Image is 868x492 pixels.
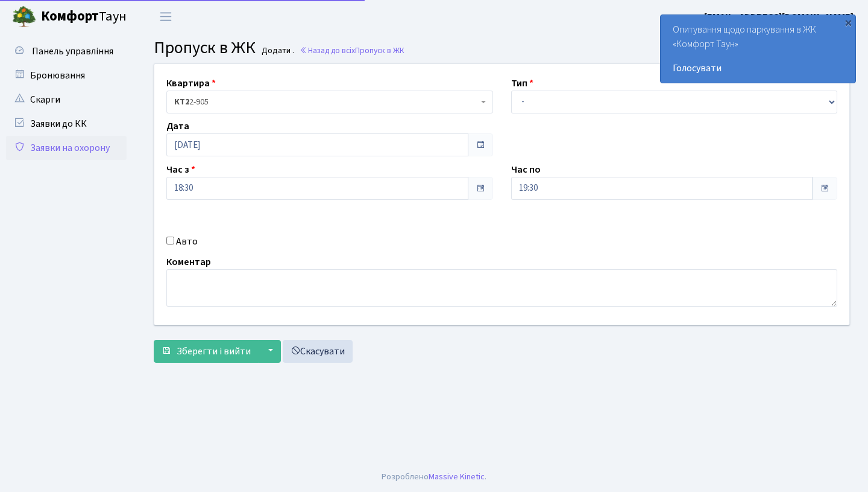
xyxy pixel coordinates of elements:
[429,470,485,483] a: Massive Kinetic
[6,136,127,160] a: Заявки на охорону
[174,96,189,108] b: КТ2
[661,15,855,83] div: Опитування щодо паркування в ЖК «Комфорт Таун»
[355,45,404,56] span: Пропуск в ЖК
[6,112,127,136] a: Заявки до КК
[151,7,181,27] button: Переключити навігацію
[166,119,189,133] label: Дата
[41,7,99,26] b: Комфорт
[166,162,195,177] label: Час з
[12,5,36,29] img: logo.png
[511,76,533,91] label: Тип
[32,45,113,58] span: Панель управління
[259,46,294,56] small: Додати .
[300,45,404,56] a: Назад до всіхПропуск в ЖК
[154,36,256,60] span: Пропуск в ЖК
[177,345,251,358] span: Зберегти і вийти
[6,88,127,112] a: Скарги
[704,10,854,24] a: [EMAIL_ADDRESS][DOMAIN_NAME]
[6,39,127,63] a: Панель управління
[166,91,493,113] span: <b>КТ2</b>&nbsp;&nbsp;&nbsp;2-905
[283,340,353,363] a: Скасувати
[166,255,211,269] label: Коментар
[704,10,854,24] b: [EMAIL_ADDRESS][DOMAIN_NAME]
[842,16,854,28] div: ×
[166,76,216,91] label: Квартира
[382,470,486,484] div: Розроблено .
[41,7,127,27] span: Таун
[6,63,127,88] a: Бронювання
[154,340,259,363] button: Зберегти і вийти
[511,162,541,177] label: Час по
[174,96,478,108] span: <b>КТ2</b>&nbsp;&nbsp;&nbsp;2-905
[673,61,843,75] a: Голосувати
[176,234,198,249] label: Авто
